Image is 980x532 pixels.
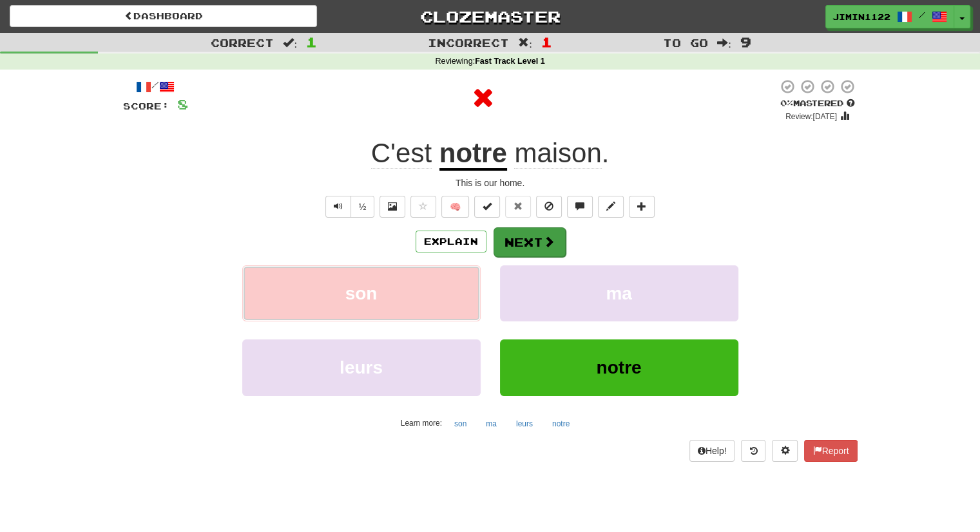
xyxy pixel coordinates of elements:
span: son [345,283,378,303]
small: Review: [DATE] [785,112,837,121]
button: son [242,265,481,321]
button: Discuss sentence (alt+u) [567,196,593,218]
span: 0 % [780,98,793,108]
button: ma [479,414,504,433]
span: C'est [371,138,432,169]
span: 1 [541,34,552,50]
button: Edit sentence (alt+d) [598,196,624,218]
span: 1 [306,34,317,50]
button: ma [500,265,738,321]
span: ma [606,283,631,303]
span: notre [597,357,642,377]
span: 8 [177,96,188,112]
span: Score: [123,100,169,111]
span: maison [514,138,601,169]
span: : [518,37,532,48]
button: notre [545,414,577,433]
button: Explain [416,231,486,252]
a: jimin1122 / [825,5,954,28]
span: / [919,10,925,19]
button: Favorite sentence (alt+f) [410,196,436,218]
button: Set this sentence to 100% Mastered (alt+m) [474,196,500,218]
span: : [717,37,731,48]
button: Show image (alt+x) [380,196,405,218]
span: 9 [740,34,751,50]
u: notre [439,138,507,171]
span: Incorrect [428,36,509,49]
button: Play sentence audio (ctl+space) [325,196,351,218]
span: jimin1122 [832,11,890,23]
button: leurs [509,414,540,433]
button: Round history (alt+y) [741,440,765,462]
button: ½ [351,196,375,218]
button: Report [804,440,857,462]
button: Reset to 0% Mastered (alt+r) [505,196,531,218]
button: Next [494,227,566,257]
span: : [283,37,297,48]
div: Mastered [778,98,858,109]
div: / [123,79,188,95]
span: Correct [211,36,274,49]
button: son [447,414,474,433]
small: Learn more: [401,419,442,428]
button: notre [500,339,738,395]
div: Text-to-speech controls [323,196,375,218]
span: . [507,138,610,169]
div: This is our home. [123,176,858,189]
span: leurs [340,357,383,377]
a: Clozemaster [336,5,644,28]
a: Dashboard [10,5,317,27]
button: leurs [242,339,481,395]
button: Ignore sentence (alt+i) [536,196,562,218]
strong: Fast Track Level 1 [475,57,545,66]
button: Add to collection (alt+a) [629,196,655,218]
span: To go [663,36,708,49]
button: Help! [689,440,735,462]
button: 🧠 [441,196,469,218]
